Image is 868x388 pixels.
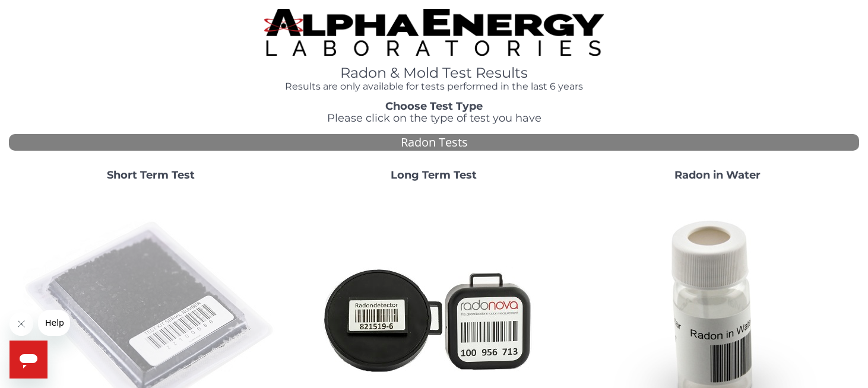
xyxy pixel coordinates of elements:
[9,134,859,151] div: Radon Tests
[107,168,195,182] strong: Short Term Test
[385,100,483,113] strong: Choose Test Type
[264,65,604,81] h1: Radon & Mold Test Results
[674,168,761,182] strong: Radon in Water
[9,341,47,379] iframe: Button to launch messaging window
[38,310,70,336] iframe: Message from company
[9,312,33,336] iframe: Close message
[264,9,604,56] img: TightCrop.jpg
[327,112,541,125] span: Please click on the type of test you have
[391,168,477,182] strong: Long Term Test
[264,81,604,92] h4: Results are only available for tests performed in the last 6 years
